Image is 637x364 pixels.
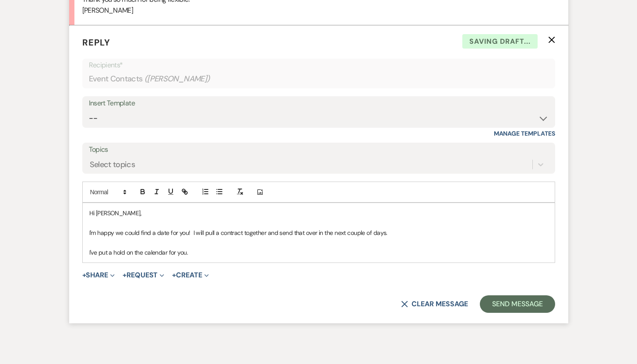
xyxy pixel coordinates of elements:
p: I've put a hold on the calendar for you. [89,248,548,257]
button: Create [172,272,208,279]
div: Insert Template [89,97,549,110]
span: Saving draft... [462,34,538,49]
button: Clear message [401,301,468,308]
span: + [172,272,176,279]
button: Request [123,272,164,279]
label: Topics [89,143,549,156]
span: Reply [82,37,110,48]
p: Recipients* [89,59,549,71]
button: Share [82,272,115,279]
div: Select topics [90,159,135,171]
span: + [82,272,86,279]
p: Hi [PERSON_NAME], [89,208,548,218]
button: Send Message [480,295,555,313]
a: Manage Templates [494,129,555,137]
span: ( [PERSON_NAME] ) [144,73,210,85]
span: + [123,272,127,279]
p: I'm happy we could find a date for you! I will pull a contract together and send that over in the... [89,228,548,238]
div: Event Contacts [89,70,549,87]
